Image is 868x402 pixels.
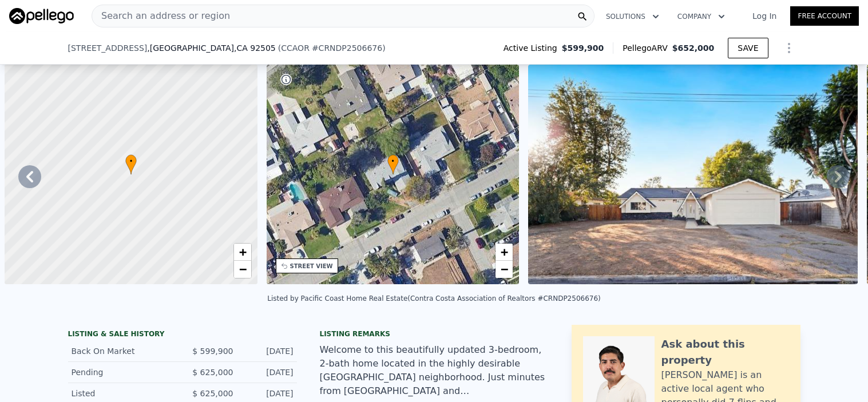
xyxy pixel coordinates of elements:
[597,6,668,27] button: Solutions
[387,154,399,174] div: •
[778,37,800,59] button: Show Options
[239,245,246,259] span: +
[192,368,233,377] span: $ 625,000
[192,389,233,398] span: $ 625,000
[320,329,549,339] div: Listing remarks
[320,343,549,398] div: Welcome to this beautifully updated 3-bedroom, 2-bath home located in the highly desirable [GEOGR...
[243,388,294,399] div: [DATE]
[739,10,790,22] a: Log In
[528,65,858,284] img: Sale: 167038959 Parcel: 27487264
[790,6,859,26] a: Free Account
[501,245,508,259] span: +
[192,347,233,356] span: $ 599,900
[562,42,604,54] span: $599,900
[68,42,148,54] span: [STREET_ADDRESS]
[496,244,513,261] a: Zoom in
[125,156,137,166] span: •
[668,6,734,27] button: Company
[312,43,382,53] span: # CRNDP2506676
[387,156,399,166] span: •
[501,262,508,276] span: −
[234,261,251,278] a: Zoom out
[72,367,173,378] div: Pending
[623,42,672,54] span: Pellego ARV
[728,38,768,58] button: SAVE
[281,43,310,53] span: CCAOR
[72,345,173,357] div: Back On Market
[92,9,230,23] span: Search an address or region
[239,262,246,276] span: −
[243,345,294,357] div: [DATE]
[504,42,562,54] span: Active Listing
[290,262,333,270] div: STREET VIEW
[496,261,513,278] a: Zoom out
[147,42,275,54] span: , [GEOGRAPHIC_DATA]
[72,388,173,399] div: Listed
[234,43,276,53] span: , CA 92505
[672,43,715,53] span: $652,000
[243,367,294,378] div: [DATE]
[661,336,789,368] div: Ask about this property
[9,8,74,24] img: Pellego
[234,244,251,261] a: Zoom in
[278,42,386,54] div: ( )
[68,329,297,341] div: LISTING & SALE HISTORY
[125,154,137,174] div: •
[267,294,601,303] div: Listed by Pacific Coast Home Real Estate (Contra Costa Association of Realtors #CRNDP2506676)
